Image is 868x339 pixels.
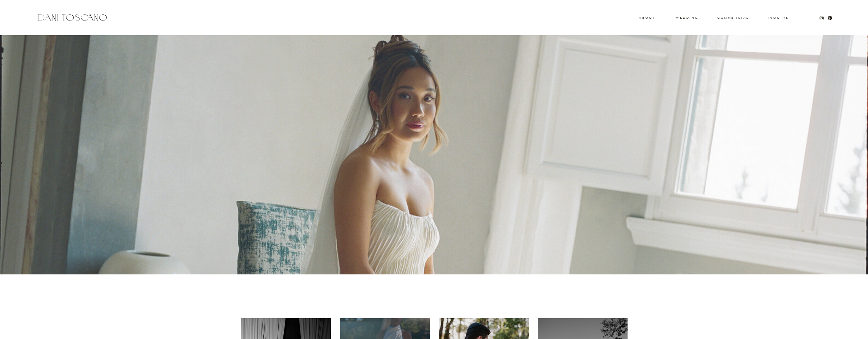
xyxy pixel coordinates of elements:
[717,16,749,19] a: commercial
[639,16,654,19] a: About
[767,16,789,20] a: Inquire
[676,16,698,19] a: wedding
